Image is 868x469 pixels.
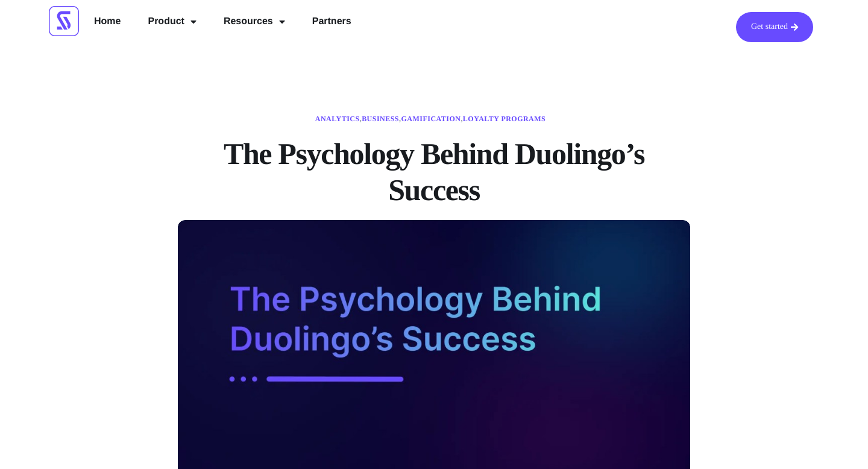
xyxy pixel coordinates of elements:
[736,12,813,42] a: Get started
[85,12,130,31] a: Home
[315,115,546,124] span: , , ,
[85,12,360,31] nav: Menu
[751,23,788,31] span: Get started
[215,12,294,31] a: Resources
[463,115,546,123] a: Loyalty Programs
[178,136,690,208] h1: The Psychology Behind Duolingo’s Success
[49,6,79,36] img: Scrimmage Square Icon Logo
[315,115,360,123] a: Analytics
[362,115,399,123] a: Business
[139,12,205,31] a: Product
[303,12,360,31] a: Partners
[401,115,461,123] a: Gamification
